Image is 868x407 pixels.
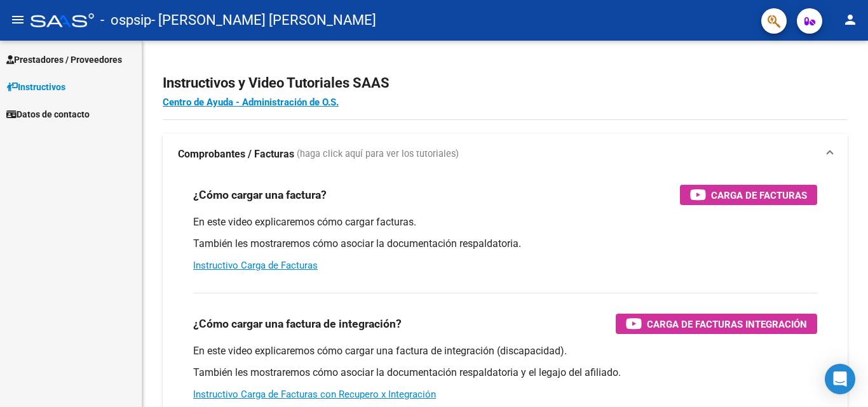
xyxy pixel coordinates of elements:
h2: Instructivos y Video Tutoriales SAAS [163,71,848,95]
span: Datos de contacto [6,107,90,121]
span: Instructivos [6,80,65,94]
p: En este video explicaremos cómo cargar facturas. [193,215,817,229]
mat-icon: person [843,12,858,27]
div: Open Intercom Messenger [825,364,855,394]
strong: Comprobantes / Facturas [178,147,294,161]
a: Instructivo Carga de Facturas [193,260,318,271]
mat-expansion-panel-header: Comprobantes / Facturas (haga click aquí para ver los tutoriales) [163,134,848,175]
h3: ¿Cómo cargar una factura de integración? [193,315,402,333]
span: Prestadores / Proveedores [6,53,122,67]
span: Carga de Facturas Integración [647,316,807,332]
span: (haga click aquí para ver los tutoriales) [297,147,459,161]
p: En este video explicaremos cómo cargar una factura de integración (discapacidad). [193,344,817,358]
span: Carga de Facturas [711,187,807,203]
span: - ospsip [100,6,151,34]
a: Centro de Ayuda - Administración de O.S. [163,97,339,108]
a: Instructivo Carga de Facturas con Recupero x Integración [193,389,436,400]
h3: ¿Cómo cargar una factura? [193,186,327,204]
mat-icon: menu [10,12,25,27]
button: Carga de Facturas [680,185,817,205]
span: - [PERSON_NAME] [PERSON_NAME] [151,6,376,34]
p: También les mostraremos cómo asociar la documentación respaldatoria y el legajo del afiliado. [193,366,817,380]
button: Carga de Facturas Integración [616,314,817,334]
p: También les mostraremos cómo asociar la documentación respaldatoria. [193,237,817,251]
